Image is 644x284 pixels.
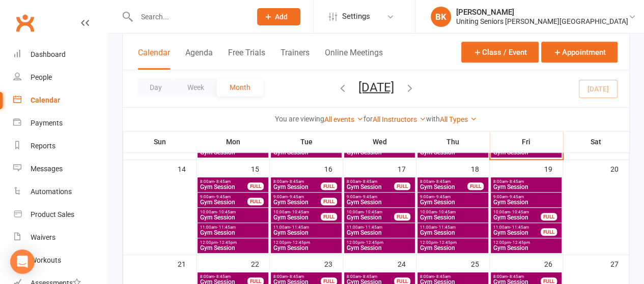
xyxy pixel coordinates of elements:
button: [DATE] [358,80,394,94]
span: Gym Session [346,245,413,251]
div: FULL [394,213,410,220]
span: - 12:45pm [217,240,237,245]
span: Gym Session [200,199,248,205]
div: BK [431,7,451,27]
span: - 11:45am [363,225,382,230]
div: 15 [251,160,269,177]
span: - 12:45pm [364,240,383,245]
div: 14 [178,160,196,177]
span: - 11:45am [217,225,236,230]
span: - 9:45am [361,195,377,199]
div: FULL [321,213,337,220]
span: Gym Session [419,149,486,155]
div: FULL [467,182,484,190]
span: Settings [342,5,370,28]
span: Gym Session [419,230,486,236]
span: 10:00am [200,210,266,214]
div: FULL [321,182,337,190]
button: Month [217,78,263,97]
span: - 10:45am [363,210,382,214]
a: All events [324,115,363,123]
span: 12:00pm [346,240,413,245]
span: Gym Session [346,149,413,155]
span: - 10:45am [510,210,529,214]
span: - 10:45am [290,210,309,214]
div: 25 [471,255,489,272]
div: Waivers [31,233,55,241]
span: Gym Session [200,214,266,220]
span: 12:00pm [493,240,559,245]
span: Gym Session [273,245,340,251]
div: Uniting Seniors [PERSON_NAME][GEOGRAPHIC_DATA] [456,17,628,26]
div: 18 [471,160,489,177]
span: 11:00am [273,225,340,230]
span: Gym Session [419,184,468,190]
a: People [13,66,107,89]
span: 9:00am [419,195,486,199]
span: - 11:45am [290,225,309,230]
div: 20 [610,160,629,177]
span: Gym Session [200,184,248,190]
span: 8:00am [419,274,486,279]
span: Gym Session [273,199,321,205]
button: Free Trials [228,48,265,70]
span: Gym Session [419,199,486,205]
a: Payments [13,112,107,135]
span: - 8:45am [288,179,304,184]
span: - 8:45am [434,179,451,184]
span: 8:00am [200,274,248,279]
button: Day [137,78,175,97]
span: 11:00am [346,225,413,230]
div: FULL [247,198,264,205]
div: 26 [544,255,563,272]
button: Trainers [281,48,310,70]
a: Messages [13,157,107,180]
span: Gym Session [273,214,321,220]
div: FULL [541,213,557,220]
a: Dashboard [13,43,107,66]
th: Fri [490,131,563,152]
a: All Types [440,115,477,123]
span: - 8:45am [214,179,231,184]
input: Search... [133,10,244,24]
span: Gym Session [273,149,340,155]
span: - 8:45am [434,274,451,279]
div: Open Intercom Messenger [10,249,35,274]
th: Mon [197,131,270,152]
strong: for [363,115,373,123]
span: 10:00am [419,210,486,214]
span: 8:00am [346,274,395,279]
span: Gym Session [346,214,395,220]
span: - 11:45am [510,225,529,230]
div: FULL [394,182,410,190]
a: Clubworx [12,10,38,36]
span: - 8:45am [508,274,524,279]
span: 10:00am [346,210,395,214]
span: 8:00am [200,179,248,184]
span: 12:00pm [419,240,486,245]
span: - 11:45am [437,225,456,230]
span: 8:00am [346,179,395,184]
button: Agenda [185,48,213,70]
span: Gym Session [273,230,340,236]
div: 27 [610,255,629,272]
button: Add [257,8,300,25]
span: Gym Session [273,184,321,190]
a: Calendar [13,89,107,112]
div: 19 [544,160,563,177]
div: Workouts [31,256,61,264]
span: Gym Session [346,184,395,190]
th: Thu [416,131,490,152]
div: Messages [31,165,63,173]
span: - 9:45am [508,195,524,199]
span: - 9:45am [434,195,451,199]
div: Product Sales [31,210,74,218]
div: [PERSON_NAME] [456,8,628,17]
div: 23 [324,255,343,272]
span: Gym Session [493,199,559,205]
a: Workouts [13,249,107,272]
span: Gym Session [200,230,266,236]
div: FULL [247,182,264,190]
strong: You are viewing [275,115,324,123]
div: Payments [31,119,63,127]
